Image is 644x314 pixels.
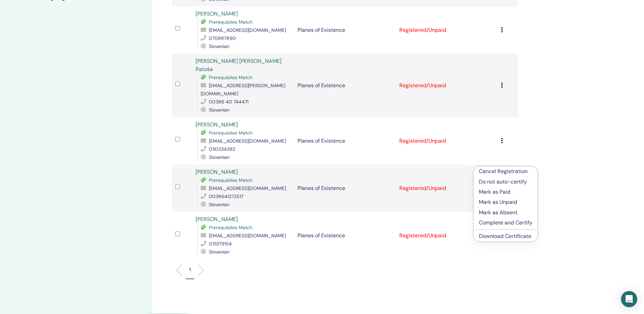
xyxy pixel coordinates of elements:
span: Slovenian [209,154,229,160]
span: Slovenian [209,107,229,113]
a: [PERSON_NAME] [PERSON_NAME] Ratoša [196,57,282,73]
p: Complete and Certify [479,219,532,227]
span: Prerequisites Match [209,74,252,80]
span: [EMAIL_ADDRESS][PERSON_NAME][DOMAIN_NAME] [201,82,285,97]
span: 0038641272517 [209,193,243,199]
p: Do not auto-certify [479,178,532,186]
span: Slovenian [209,249,229,255]
span: [EMAIL_ADDRESS][DOMAIN_NAME] [209,138,286,144]
td: Planes of Existence [294,165,396,212]
td: Planes of Existence [294,54,396,117]
p: Mark as Absent [479,209,532,217]
span: Prerequisites Match [209,19,252,25]
span: 031379154 [209,241,232,247]
a: [PERSON_NAME] [196,10,238,17]
p: 1 [189,266,191,273]
p: Mark as Unpaid [479,198,532,206]
span: Slovenian [209,201,229,208]
span: 00386 40 744471 [209,99,248,105]
div: Open Intercom Messenger [621,291,637,307]
a: [PERSON_NAME] [196,121,238,128]
span: 070887890 [209,35,236,41]
p: Mark as Paid [479,188,532,196]
a: Download Certificate [479,233,531,240]
span: [EMAIL_ADDRESS][DOMAIN_NAME] [209,27,286,33]
span: [EMAIL_ADDRESS][DOMAIN_NAME] [209,185,286,191]
td: Planes of Existence [294,6,396,54]
a: [PERSON_NAME] [196,216,238,223]
td: Planes of Existence [294,212,396,259]
td: Planes of Existence [294,117,396,165]
span: Prerequisites Match [209,130,252,136]
span: Prerequisites Match [209,177,252,183]
p: Cancel Registration [479,167,532,175]
span: Prerequisites Match [209,224,252,231]
span: [EMAIL_ADDRESS][DOMAIN_NAME] [209,233,286,239]
a: [PERSON_NAME] [196,168,238,175]
span: Slovenian [209,43,229,49]
span: 030334392 [209,146,235,152]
